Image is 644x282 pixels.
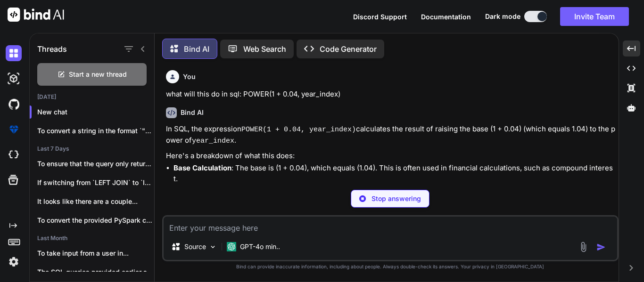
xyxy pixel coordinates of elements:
img: settings [6,254,22,270]
img: icon [596,242,606,252]
p: To take input from a user in... [37,249,154,258]
p: Stop answering [372,194,421,203]
p: The SQL queries provided earlier should work... [37,267,154,277]
h2: Last Month [30,234,154,242]
li: : The base is (1 + 0.04), which equals (1.04). This is often used in financial calculations, such... [173,163,617,184]
img: attachment [578,242,589,252]
h6: You [183,72,196,81]
p: To convert a string in the format `"2030... [37,126,154,136]
p: New chat [37,107,154,117]
p: It looks like there are a couple... [37,197,154,206]
p: GPT-4o min.. [240,242,280,251]
strong: Base Calculation [173,163,231,172]
p: To ensure that the query only returns... [37,159,154,169]
span: Discord Support [353,13,407,21]
h1: Threads [37,43,67,55]
button: Discord Support [353,12,407,22]
p: Source [184,242,206,251]
p: If switching from `LEFT JOIN` to `INNER... [37,178,154,187]
p: Web Search [243,43,286,55]
p: Code Generator [320,43,377,55]
img: darkChat [6,45,22,61]
h2: Last 7 Days [30,145,154,153]
button: Invite Team [560,7,629,26]
img: githubDark [6,96,22,112]
p: Bind AI [184,43,209,55]
span: Start a new thread [69,70,127,79]
code: POWER(1 + 0.04, year_index) [241,126,356,134]
p: To convert the provided PySpark code to... [37,216,154,225]
img: GPT-4o mini [227,242,236,251]
code: year_index [192,137,234,145]
p: Bind can provide inaccurate information, including about people. Always double-check its answers.... [162,263,619,270]
span: Documentation [421,13,471,21]
p: what will this do in sql: POWER(1 + 0.04, year_index) [166,89,617,100]
img: Pick Models [209,243,217,251]
button: Documentation [421,12,471,22]
img: cloudideIcon [6,147,22,163]
h6: Bind AI [181,108,204,117]
p: In SQL, the expression calculates the result of raising the base (1 + 0.04) (which equals 1.04) t... [166,124,617,147]
h2: [DATE] [30,93,154,101]
p: Here's a breakdown of what this does: [166,151,617,161]
span: Dark mode [485,12,520,21]
img: darkAi-studio [6,71,22,87]
img: premium [6,121,22,137]
img: Bind AI [8,8,64,22]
